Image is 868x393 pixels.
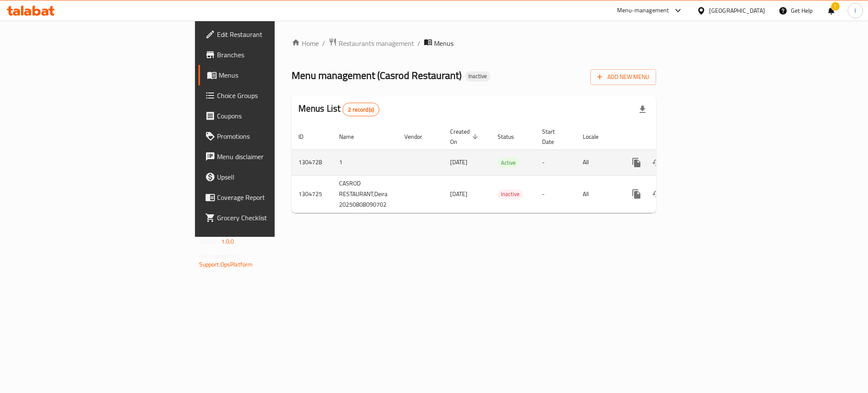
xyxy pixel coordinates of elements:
span: Menus [219,70,333,80]
button: Change Status [647,184,667,204]
span: Promotions [217,131,333,141]
span: [DATE] [450,188,467,199]
span: Upsell [217,172,333,182]
div: [GEOGRAPHIC_DATA] [709,6,765,15]
span: Choice Groups [217,90,333,101]
button: more [626,184,647,204]
a: Upsell [198,167,340,187]
span: Vendor [404,132,433,142]
div: Export file [632,99,653,120]
a: Edit Restaurant [198,24,340,45]
span: Locale [583,132,609,142]
td: - [535,149,576,175]
div: Total records count [342,103,379,116]
span: Get support on: [199,250,238,261]
button: Add New Menu [590,69,656,85]
div: Menu-management [617,6,669,16]
span: ID [298,132,314,142]
span: I [854,6,856,15]
a: Menus [198,65,340,85]
a: Coverage Report [198,187,340,208]
td: CASROD RESTAURANT,Deira 20250808090702 [332,175,398,213]
a: Choice Groups [198,85,340,106]
span: Grocery Checklist [217,213,333,223]
span: Version: [199,236,220,247]
span: Status [498,132,525,142]
div: Inactive [465,71,490,81]
span: Coupons [217,111,333,121]
a: Support.OpsPlatform [199,259,253,270]
a: Promotions [198,126,340,146]
li: / [417,38,420,48]
span: Inactive [498,189,523,199]
span: Menu disclaimer [217,152,333,162]
span: 1.0.0 [221,236,234,247]
span: Start Date [542,126,566,147]
nav: breadcrumb [292,38,657,49]
button: Change Status [647,152,667,173]
span: [DATE] [450,157,467,168]
a: Grocery Checklist [198,208,340,228]
span: Menu management ( Casrod Restaurant ) [292,66,462,85]
td: - [535,175,576,213]
span: Active [498,158,519,168]
span: Edit Restaurant [217,29,333,39]
span: Name [339,132,365,142]
td: All [576,149,620,175]
span: Add New Menu [597,72,649,82]
td: 1 [332,149,398,175]
a: Restaurants management [328,38,414,49]
span: 2 record(s) [343,106,379,114]
span: Inactive [465,73,490,80]
span: Created On [450,126,481,147]
span: Branches [217,50,333,60]
td: All [576,175,620,213]
th: Actions [620,124,715,150]
table: enhanced table [292,124,715,213]
h2: Menus List [298,102,379,116]
span: Coverage Report [217,192,333,202]
div: Active [498,157,519,168]
a: Coupons [198,106,340,126]
button: more [626,152,647,173]
span: Menus [434,38,453,48]
span: Restaurants management [339,38,414,48]
a: Menu disclaimer [198,146,340,167]
a: Branches [198,45,340,65]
